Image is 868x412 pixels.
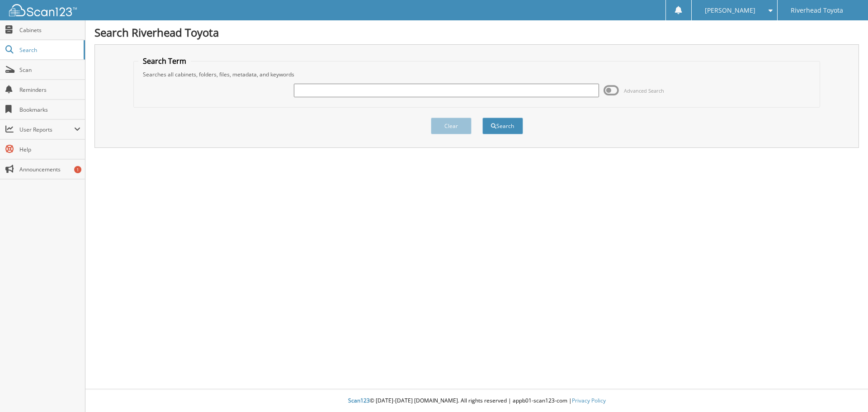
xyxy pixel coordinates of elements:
span: Search [19,46,79,54]
div: © [DATE]-[DATE] [DOMAIN_NAME]. All rights reserved | appb01-scan123-com | [85,390,868,412]
span: Bookmarks [19,106,80,114]
img: scan123-logo-white.svg [9,4,77,16]
span: User Reports [19,126,74,133]
h1: Search Riverhead Toyota [94,25,859,40]
button: Clear [431,118,472,134]
span: Help [19,146,80,153]
span: Scan [19,66,80,74]
button: Search [482,118,523,134]
div: Searches all cabinets, folders, files, metadata, and keywords [138,71,816,78]
span: Reminders [19,86,80,94]
span: Announcements [19,166,80,173]
div: 1 [74,166,81,173]
a: Privacy Policy [572,397,606,404]
span: Cabinets [19,26,80,34]
span: Advanced Search [624,87,664,94]
span: [PERSON_NAME] [705,8,755,13]
span: Scan123 [348,397,370,404]
legend: Search Term [138,56,191,66]
span: Riverhead Toyota [791,8,843,13]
